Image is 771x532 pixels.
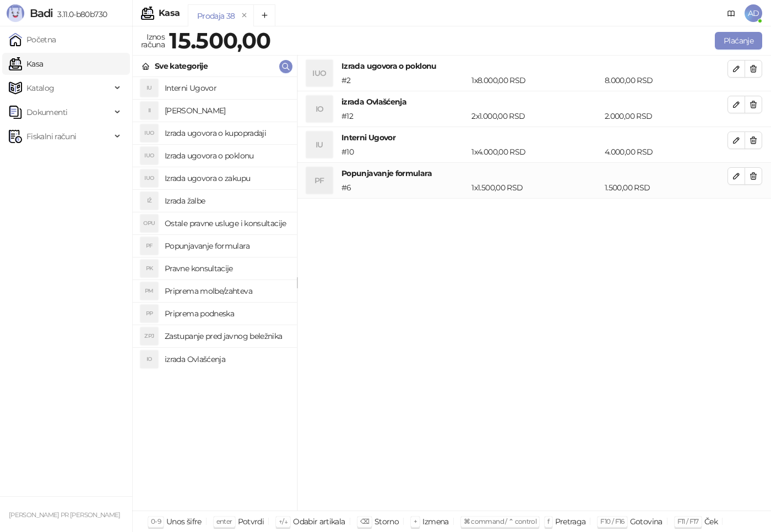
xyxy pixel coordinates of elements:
[216,517,232,525] span: enter
[464,517,537,525] span: ⌘ command / ⌃ control
[253,4,275,26] button: Add tab
[26,101,67,123] span: Dokumenti
[715,32,762,50] button: Plaćanje
[140,192,158,210] div: IŽ
[140,147,158,164] div: IUO
[600,517,624,525] span: F10 / F16
[469,74,602,86] div: 1 x 8.000,00 RSD
[339,146,469,158] div: # 10
[602,146,730,158] div: 4.000,00 RSD
[630,514,663,529] div: Gotovina
[165,260,288,277] h4: Pravne konsultacije
[9,53,43,75] a: Kasa
[745,4,762,22] span: AD
[339,110,469,122] div: # 12
[602,182,730,194] div: 1.500,00 RSD
[7,4,24,22] img: Logo
[140,282,158,300] div: PM
[414,517,417,525] span: +
[723,4,740,22] a: Dokumentacija
[165,169,288,187] h4: Izrada ugovora o zakupu
[237,11,252,20] button: remove
[30,7,53,20] span: Badi
[293,514,345,529] div: Odabir artikala
[341,167,727,179] h4: Popunjavanje formulara
[155,60,208,72] div: Sve kategorije
[165,102,288,119] h4: [PERSON_NAME]
[165,215,288,232] h4: Ostale pravne usluge i konsultacije
[165,124,288,142] h4: Izrada ugovora o kupopradaji
[140,305,158,322] div: PP
[140,327,158,345] div: ZPJ
[165,192,288,210] h4: Izrada žalbe
[306,96,333,122] div: IO
[374,514,399,529] div: Storno
[140,102,158,119] div: II
[140,169,158,187] div: IUO
[165,305,288,322] h4: Priprema podneska
[339,182,469,194] div: # 6
[339,74,469,86] div: # 2
[9,511,121,519] small: [PERSON_NAME] PR [PERSON_NAME]
[169,27,270,54] strong: 15.500,00
[602,74,730,86] div: 8.000,00 RSD
[139,30,167,52] div: Iznos računa
[677,517,699,525] span: F11 / F17
[165,237,288,255] h4: Popunjavanje formulara
[140,79,158,97] div: IU
[166,514,202,529] div: Unos šifre
[165,350,288,368] h4: izrada Ovlašćenja
[140,260,158,277] div: PK
[306,131,333,158] div: IU
[469,146,602,158] div: 1 x 4.000,00 RSD
[422,514,448,529] div: Izmena
[9,29,56,51] a: Početna
[341,96,727,108] h4: izrada Ovlašćenja
[140,124,158,142] div: IUO
[469,110,602,122] div: 2 x 1.000,00 RSD
[341,60,727,72] h4: Izrada ugovora o poklonu
[341,131,727,144] h4: Interni Ugovor
[165,79,288,97] h4: Interni Ugovor
[360,517,369,525] span: ⌫
[26,125,76,147] span: Fiskalni računi
[306,167,333,194] div: PF
[279,517,287,525] span: ↑/↓
[555,514,586,529] div: Pretraga
[133,77,297,511] div: grid
[159,9,180,18] div: Kasa
[53,9,107,19] span: 3.11.0-b80b730
[306,60,333,86] div: IUO
[547,517,549,525] span: f
[165,282,288,300] h4: Priprema molbe/zahteva
[140,215,158,232] div: OPU
[140,237,158,255] div: PF
[165,147,288,164] h4: Izrada ugovora o poklonu
[469,182,602,194] div: 1 x 1.500,00 RSD
[151,517,161,525] span: 0-9
[602,110,730,122] div: 2.000,00 RSD
[140,350,158,368] div: IO
[26,77,55,99] span: Katalog
[197,10,235,22] div: Prodaja 38
[238,514,264,529] div: Potvrdi
[165,327,288,345] h4: Zastupanje pred javnog beležnika
[704,514,718,529] div: Ček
